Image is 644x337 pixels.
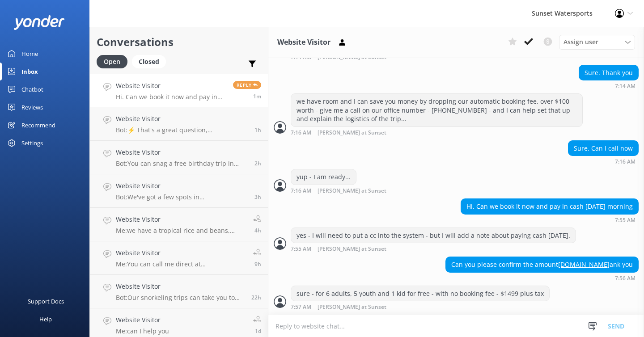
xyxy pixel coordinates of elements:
p: Bot: We've got a few spots in [GEOGRAPHIC_DATA]! Our main check-in is at [STREET_ADDRESS][PERSON_... [116,193,248,201]
div: Sure. Can I call now [568,141,638,156]
div: Oct 12 2025 07:14pm (UTC -05:00) America/Cancun [291,54,420,60]
div: Oct 12 2025 07:57pm (UTC -05:00) America/Cancun [291,303,550,310]
div: sure - for 6 adults, 5 youth and 1 kid for free - with no booking fee - $1499 plus tax [291,286,549,301]
div: Reviews [21,98,43,116]
p: Me: can I help you [116,327,169,335]
span: [PERSON_NAME] at Sunset [318,55,386,60]
span: Oct 12 2025 03:58pm (UTC -05:00) America/Cancun [254,193,261,201]
strong: 7:14 AM [615,84,636,89]
div: Oct 12 2025 07:16pm (UTC -05:00) America/Cancun [568,158,639,164]
a: [DOMAIN_NAME] [558,260,610,269]
div: Oct 12 2025 07:55pm (UTC -05:00) America/Cancun [461,217,639,223]
span: [PERSON_NAME] at Sunset [318,304,386,310]
h4: Website Visitor [116,147,248,157]
a: Website VisitorBot:Our snorkeling trips can take you to both sides! The Rise & Reef Morning Snork... [90,275,268,308]
div: Chatbot [21,80,43,98]
div: we have room and I can save you money by dropping our automatic booking fee, over $100 worth - gi... [291,94,582,126]
a: Website VisitorMe:You can call me direct at [PHONE_NUMBER]. My name is [PERSON_NAME]9h [90,241,268,275]
strong: 7:55 AM [615,218,636,223]
a: Website VisitorBot:We've got a few spots in [GEOGRAPHIC_DATA]! Our main check-in is at [STREET_AD... [90,174,268,208]
h4: Website Visitor [116,282,245,291]
div: Oct 12 2025 07:55pm (UTC -05:00) America/Cancun [291,245,576,252]
h2: Conversations [97,34,261,51]
h4: Website Visitor [116,248,246,258]
p: Bot: You can snag a free birthday trip in [GEOGRAPHIC_DATA] on your exact birthday, with some bla... [116,160,248,168]
div: Home [21,45,38,63]
div: Support Docs [28,292,64,310]
div: yes - I will need to put a cc into the system - but I will add a note about paying cash [DATE]. [291,228,576,243]
strong: 7:16 AM [291,188,311,194]
div: Recommend [21,116,55,134]
span: [PERSON_NAME] at Sunset [318,130,386,136]
div: Can you please confirm the amount ank you [446,257,638,272]
h4: Website Visitor [116,315,169,325]
div: Closed [132,55,166,68]
strong: 7:57 AM [291,304,311,310]
span: Oct 12 2025 05:24pm (UTC -05:00) America/Cancun [254,160,261,167]
span: Assign user [563,37,598,47]
span: [PERSON_NAME] at Sunset [318,246,386,252]
strong: 7:55 AM [291,246,311,252]
p: Hi. Can we book it now and pay in cash [DATE] morning [116,93,226,101]
div: Assign User [559,35,635,49]
a: Website VisitorBot:⚡ That's a great question, unfortunately I do not know the answer. I'm going t... [90,107,268,141]
div: Hi. Can we book it now and pay in cash [DATE] morning [461,199,638,214]
div: Inbox [21,63,38,80]
span: Oct 12 2025 07:55pm (UTC -05:00) America/Cancun [253,93,261,100]
span: Oct 11 2025 09:18pm (UTC -05:00) America/Cancun [251,294,261,301]
div: Oct 12 2025 07:16pm (UTC -05:00) America/Cancun [291,129,583,136]
strong: 7:14 AM [291,55,311,60]
h4: Website Visitor [116,215,246,224]
a: Closed [132,56,170,66]
h4: Website Visitor [116,181,248,191]
div: Open [97,55,127,68]
h4: Website Visitor [116,114,248,124]
div: Help [39,310,52,328]
h3: Website Visitor [277,37,330,48]
strong: 7:56 AM [615,276,636,281]
div: Settings [21,134,43,152]
h4: Website Visitor [116,81,226,91]
div: Oct 12 2025 07:56pm (UTC -05:00) America/Cancun [445,275,639,281]
p: Me: we have a tropical rice and beans, mahi mahi, pulled pork and a sweet jerk chicken.. We have ... [116,227,246,235]
span: Oct 12 2025 10:39am (UTC -05:00) America/Cancun [254,260,261,268]
span: Reply [233,81,261,89]
img: yonder-white-logo.png [13,15,65,30]
span: Oct 12 2025 03:27pm (UTC -05:00) America/Cancun [254,227,261,234]
span: Oct 11 2025 04:54pm (UTC -05:00) America/Cancun [255,327,261,335]
div: yup - I am ready... [291,169,356,185]
div: Sure. Thank you [579,65,638,80]
p: Bot: ⚡ That's a great question, unfortunately I do not know the answer. I'm going to reach out to... [116,126,248,134]
span: Oct 12 2025 05:59pm (UTC -05:00) America/Cancun [254,126,261,134]
a: Website VisitorHi. Can we book it now and pay in cash [DATE] morningReply1m [90,74,268,107]
p: Bot: Our snorkeling trips can take you to both sides! The Rise & Reef Morning Snorkel, Afternoon ... [116,294,245,302]
strong: 7:16 AM [291,130,311,136]
span: [PERSON_NAME] at Sunset [318,188,386,194]
strong: 7:16 AM [615,159,636,164]
a: Website VisitorMe:we have a tropical rice and beans, mahi mahi, pulled pork and a sweet jerk chic... [90,208,268,241]
a: Open [97,56,132,66]
p: Me: You can call me direct at [PHONE_NUMBER]. My name is [PERSON_NAME] [116,260,246,268]
div: Oct 12 2025 07:14pm (UTC -05:00) America/Cancun [579,83,639,89]
a: Website VisitorBot:You can snag a free birthday trip in [GEOGRAPHIC_DATA] on your exact birthday,... [90,141,268,174]
div: Oct 12 2025 07:16pm (UTC -05:00) America/Cancun [291,187,415,194]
